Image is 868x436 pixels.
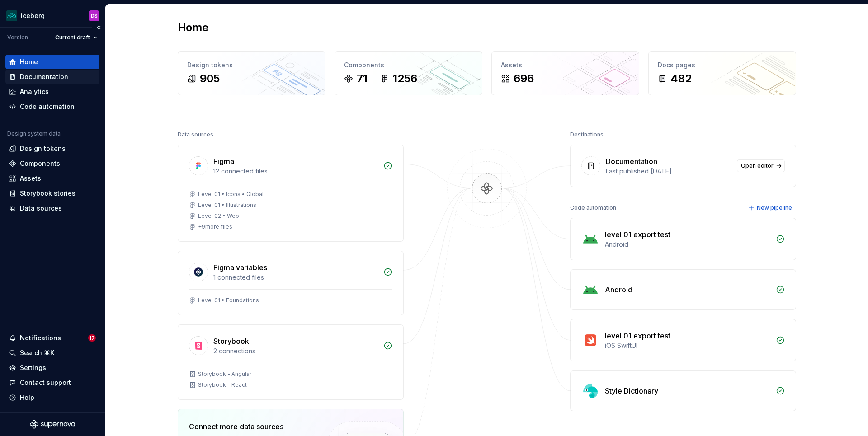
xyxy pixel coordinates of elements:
button: Help [5,390,99,405]
div: Figma variables [213,262,267,273]
div: level 01 export test [605,229,670,240]
div: + 9 more files [198,223,232,230]
div: Storybook stories [20,189,75,198]
div: 1256 [393,71,417,86]
div: Help [20,393,34,402]
div: Notifications [20,333,61,342]
a: Code automation [5,99,99,114]
span: Current draft [55,34,90,41]
a: Figma12 connected filesLevel 01 • Icons • GlobalLevel 01 • IllustrationsLevel 02 • Web+9more files [178,145,404,242]
div: Contact support [20,378,71,387]
div: Level 01 • Illustrations [198,202,256,209]
span: Open editor [741,162,774,169]
div: Data sources [178,128,213,141]
div: Storybook [213,336,249,347]
div: Docs pages [658,61,787,70]
div: Components [344,61,473,70]
a: Assets [5,171,99,186]
a: Components [5,156,99,171]
div: Design system data [7,130,61,137]
div: Figma [213,156,234,167]
div: Documentation [606,156,657,167]
a: Home [5,55,99,69]
div: Analytics [20,87,49,96]
div: Level 01 • Icons • Global [198,191,264,198]
a: Open editor [737,159,785,172]
div: iceberg [21,11,45,20]
button: New pipeline [745,202,796,214]
a: Analytics [5,84,99,99]
a: Documentation [5,70,99,84]
div: Android [605,240,770,249]
div: Design tokens [187,61,316,70]
div: iOS SwiftUI [605,341,770,350]
div: Android [605,284,632,295]
a: Design tokens [5,141,99,156]
div: Components [20,159,60,168]
a: Assets696 [491,51,639,95]
button: Contact support [5,375,99,390]
div: 12 connected files [213,167,378,176]
a: Figma variables1 connected filesLevel 01 • Foundations [178,251,404,315]
button: Search ⌘K [5,346,99,360]
a: Docs pages482 [648,51,796,95]
a: Storybook2 connectionsStorybook - AngularStorybook - React [178,324,404,400]
div: Connect more data sources [189,421,311,432]
div: Data sources [20,204,62,213]
div: 1 connected files [213,273,378,282]
div: Level 02 • Web [198,212,239,220]
h2: Home [178,20,208,35]
div: Code automation [20,102,75,111]
a: Design tokens905 [178,51,325,95]
a: Storybook stories [5,186,99,201]
span: New pipeline [757,204,792,211]
div: Assets [20,174,41,183]
div: Search ⌘K [20,348,54,357]
div: Storybook - React [198,381,247,389]
button: Current draft [51,31,101,44]
a: Components711256 [335,51,482,95]
div: Code automation [570,202,616,214]
div: Settings [20,363,46,372]
button: Notifications17 [5,331,99,345]
div: Documentation [20,72,68,81]
div: Home [20,57,38,66]
img: 418c6d47-6da6-4103-8b13-b5999f8989a1.png [6,10,17,21]
div: Design tokens [20,144,66,153]
span: 17 [88,334,96,342]
button: Collapse sidebar [92,21,105,34]
div: 482 [670,71,692,86]
div: Level 01 • Foundations [198,297,259,304]
div: Style Dictionary [605,385,658,396]
svg: Supernova Logo [30,420,75,429]
div: Storybook - Angular [198,370,251,378]
div: Assets [501,61,630,70]
a: Settings [5,361,99,375]
button: icebergDS [2,6,103,25]
div: 2 connections [213,347,378,356]
div: 71 [357,71,368,86]
div: level 01 export test [605,330,670,341]
div: Last published [DATE] [606,167,731,176]
div: 905 [200,71,220,86]
a: Data sources [5,201,99,216]
div: Destinations [570,128,604,141]
div: 696 [514,71,534,86]
div: DS [91,12,98,19]
div: Version [7,34,28,41]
